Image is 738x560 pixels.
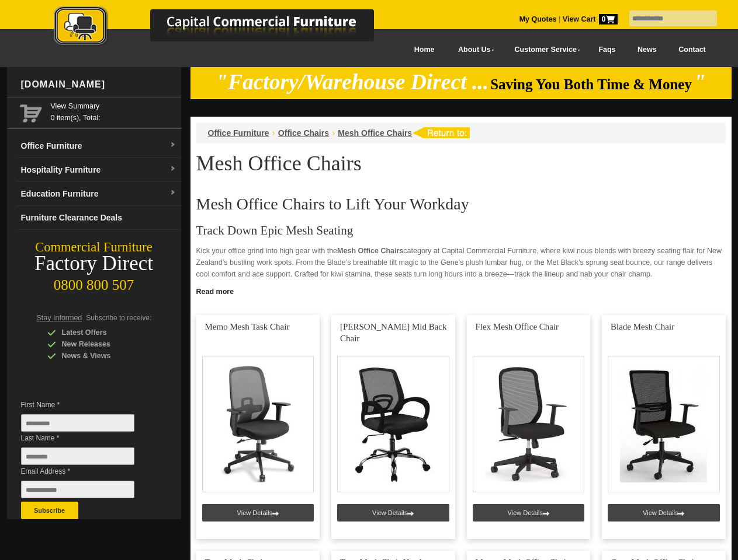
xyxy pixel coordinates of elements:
div: Latest Offers [47,327,158,338]
span: Last Name * [21,432,152,444]
img: dropdown [169,190,176,197]
a: Office Chairs [278,128,329,138]
em: " [694,70,706,94]
a: Capital Commercial Furniture Logo [22,6,431,52]
img: return to [412,127,470,138]
span: 0 item(s), Total: [51,100,176,122]
div: News & Views [47,350,158,362]
a: Furniture Clearance Deals [16,206,181,230]
a: View Cart0 [560,15,617,23]
div: Commercial Furniture [7,239,181,256]
a: Office Furnituredropdown [16,134,181,158]
strong: Mesh Office Chairs [337,247,403,255]
li: › [332,127,335,139]
img: Capital Commercial Furniture Logo [22,6,431,48]
a: Contact [667,37,716,63]
span: Stay Informed [37,314,82,322]
input: Last Name * [21,447,134,465]
span: Email Address * [21,466,152,477]
input: First Name * [21,414,134,432]
p: Kick your office grind into high gear with the category at Capital Commercial Furniture, where ki... [196,245,726,280]
h2: Mesh Office Chairs to Lift Your Workday [196,195,726,213]
input: Email Address * [21,481,134,498]
span: Saving You Both Time & Money [490,76,692,92]
a: Mesh Office Chairs [338,128,412,138]
div: Factory Direct [7,256,181,272]
a: Hospitality Furnituredropdown [16,158,181,182]
div: New Releases [47,338,158,350]
a: Education Furnituredropdown [16,182,181,206]
a: My Quotes [519,15,557,23]
div: 0800 800 507 [7,271,181,293]
a: Office Furniture [208,128,269,138]
a: View Summary [51,100,176,112]
a: Click to read more [190,283,732,297]
a: Customer Service [501,37,587,63]
img: dropdown [169,142,176,149]
a: About Us [445,37,501,63]
a: Faqs [588,37,627,63]
div: [DOMAIN_NAME] [16,67,181,102]
span: 0 [599,14,618,24]
strong: View Cart [563,15,618,23]
button: Subscribe [21,502,78,519]
h1: Mesh Office Chairs [196,152,726,174]
li: › [272,127,275,139]
h3: Track Down Epic Mesh Seating [196,225,726,236]
em: "Factory/Warehouse Direct ... [216,70,488,94]
a: News [626,37,667,63]
span: First Name * [21,399,152,411]
span: Subscribe to receive: [86,314,151,322]
img: dropdown [169,166,176,173]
